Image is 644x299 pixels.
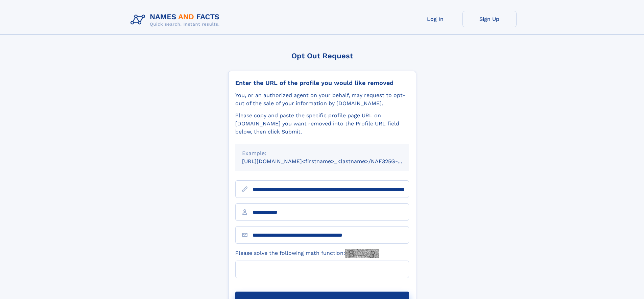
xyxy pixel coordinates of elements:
[242,158,422,165] small: [URL][DOMAIN_NAME]<firstname>_<lastname>/NAF325G-xxxxxxxx
[235,249,379,258] label: Please solve the following math function:
[128,11,225,29] img: Logo Names and Facts
[462,11,517,27] a: Sign Up
[235,91,409,108] div: You, or an authorized agent on your behalf, may request to opt-out of the sale of your informatio...
[228,52,416,60] div: Opt Out Request
[408,11,462,27] a: Log In
[242,149,402,157] div: Example:
[235,79,409,87] div: Enter the URL of the profile you would like removed
[235,112,409,136] div: Please copy and paste the specific profile page URL on [DOMAIN_NAME] you want removed into the Pr...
